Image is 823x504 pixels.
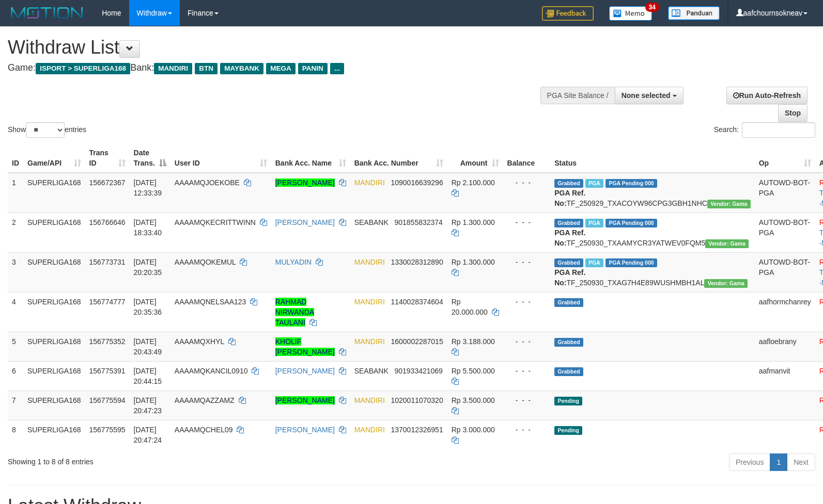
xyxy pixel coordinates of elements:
[89,426,126,434] span: 156775595
[271,143,350,173] th: Bank Acc. Name: activate to sort column ascending
[89,367,126,375] span: 156775391
[8,122,86,138] label: Show entries
[134,218,162,237] span: [DATE] 18:33:40
[507,257,547,267] div: - - -
[585,219,603,227] span: Marked by aafheankoy
[36,63,130,74] span: ISPORT > SUPERLIGA168
[742,122,815,138] input: Search:
[550,252,754,292] td: TF_250930_TXAG7H4E89WUSHMBH1AL
[668,6,720,20] img: panduan.png
[134,426,162,444] span: [DATE] 20:47:24
[554,426,582,435] span: Pending
[23,391,85,420] td: SUPERLIGA168
[354,178,385,187] span: MANDIRI
[298,63,328,74] span: PANIN
[507,336,547,347] div: - - -
[394,367,442,375] span: Copy 901933421069 to clipboard
[350,143,447,173] th: Bank Acc. Number: activate to sort column ascending
[8,420,23,449] td: 8
[391,396,443,404] span: Copy 1020011070320 to clipboard
[554,189,585,207] b: PGA Ref. No:
[175,298,246,306] span: AAAAMQNELSAA123
[130,143,170,173] th: Date Trans.: activate to sort column descending
[707,200,751,208] span: Vendor URL: https://trx31.1velocity.biz
[755,361,815,391] td: aafmanvit
[554,258,583,267] span: Grabbed
[134,258,162,277] span: [DATE] 20:20:35
[391,178,443,187] span: Copy 1090016639296 to clipboard
[550,143,754,173] th: Status
[755,292,815,332] td: aafhormchanrey
[134,178,162,197] span: [DATE] 12:33:39
[755,173,815,213] td: AUTOWD-BOT-PGA
[507,297,547,307] div: - - -
[507,425,547,435] div: - - -
[755,252,815,292] td: AUTOWD-BOT-PGA
[554,298,583,307] span: Grabbed
[554,338,583,347] span: Grabbed
[787,453,815,471] a: Next
[266,63,296,74] span: MEGA
[275,337,335,356] a: KHOLIF [PERSON_NAME]
[354,298,385,306] span: MANDIRI
[89,178,126,187] span: 156672367
[8,5,86,21] img: MOTION_logo.png
[507,366,547,376] div: - - -
[23,252,85,292] td: SUPERLIGA168
[275,367,335,375] a: [PERSON_NAME]
[175,367,248,375] span: AAAAMQKANCIL0910
[8,452,335,467] div: Showing 1 to 8 of 8 entries
[452,298,488,316] span: Rp 20.000.000
[275,178,335,187] a: [PERSON_NAME]
[540,87,615,104] div: PGA Site Balance /
[554,229,585,247] b: PGA Ref. No:
[175,396,235,404] span: AAAAMQAZZAMZ
[23,143,85,173] th: Game/API: activate to sort column ascending
[354,367,389,375] span: SEABANK
[394,218,442,226] span: Copy 901855832374 to clipboard
[507,395,547,405] div: - - -
[770,453,787,471] a: 1
[755,143,815,173] th: Op: activate to sort column ascending
[8,143,23,173] th: ID
[452,426,495,434] span: Rp 3.000.000
[8,173,23,213] td: 1
[354,396,385,404] span: MANDIRI
[554,367,583,376] span: Grabbed
[23,332,85,361] td: SUPERLIGA168
[778,104,808,122] a: Stop
[354,426,385,434] span: MANDIRI
[605,219,657,227] span: PGA Pending
[8,213,23,252] td: 2
[23,420,85,449] td: SUPERLIGA168
[554,179,583,188] span: Grabbed
[452,178,495,187] span: Rp 2.100.000
[550,173,754,213] td: TF_250929_TXACOYW96CPG3GBH1NHC
[8,63,538,73] h4: Game: Bank:
[8,252,23,292] td: 3
[729,453,770,471] a: Previous
[554,397,582,405] span: Pending
[615,87,684,104] button: None selected
[275,396,335,404] a: [PERSON_NAME]
[89,298,126,306] span: 156774777
[8,361,23,391] td: 6
[23,173,85,213] td: SUPERLIGA168
[452,396,495,404] span: Rp 3.500.000
[622,91,671,100] span: None selected
[26,122,65,138] select: Showentries
[134,298,162,316] span: [DATE] 20:35:36
[507,217,547,227] div: - - -
[503,143,551,173] th: Balance
[23,292,85,332] td: SUPERLIGA168
[605,258,657,267] span: PGA Pending
[605,179,657,188] span: PGA Pending
[134,337,162,356] span: [DATE] 20:43:49
[170,143,271,173] th: User ID: activate to sort column ascending
[704,279,748,288] span: Vendor URL: https://trx31.1velocity.biz
[85,143,130,173] th: Trans ID: activate to sort column ascending
[609,6,653,21] img: Button%20Memo.svg
[275,258,312,266] a: MULYADIN
[705,239,749,248] span: Vendor URL: https://trx31.1velocity.biz
[330,63,344,74] span: ...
